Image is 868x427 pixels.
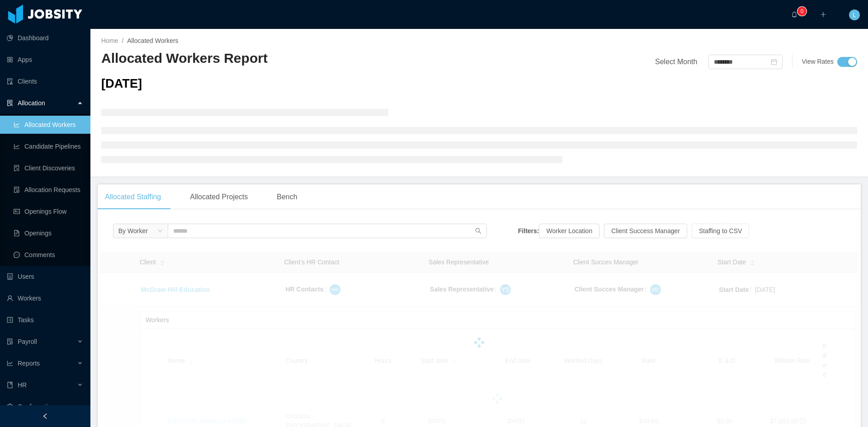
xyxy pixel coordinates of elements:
[14,202,83,221] a: icon: idcardOpenings Flow
[14,181,83,199] a: icon: file-doneAllocation Requests
[771,59,777,65] i: icon: calendar
[18,403,55,410] span: Configuration
[101,49,479,68] h2: Allocated Workers Report
[7,289,83,307] a: icon: userWorkers
[791,11,797,18] i: icon: bell
[7,100,13,106] i: icon: solution
[127,37,178,44] span: Allocated Workers
[14,137,83,155] a: icon: line-chartCandidate Pipelines
[604,224,687,238] button: Client Success Manager
[157,228,163,235] i: icon: down
[122,37,123,44] span: /
[7,267,83,286] a: icon: robotUsers
[7,311,83,329] a: icon: profileTasks
[14,246,83,264] a: icon: messageComments
[183,184,255,210] div: Allocated Projects
[18,338,37,345] span: Payroll
[797,7,807,16] sup: 0
[269,184,304,210] div: Bench
[7,72,83,90] a: icon: auditClients
[18,360,40,367] span: Reports
[118,224,148,238] div: By Worker
[518,227,539,235] strong: Filters:
[18,99,45,107] span: Allocation
[101,37,118,44] a: Home
[7,51,83,69] a: icon: appstoreApps
[7,338,13,345] i: icon: file-protect
[655,58,697,66] span: Select Month
[14,159,83,177] a: icon: file-searchClient Discoveries
[7,404,13,410] i: icon: setting
[18,381,27,389] span: HR
[7,29,83,47] a: icon: pie-chartDashboard
[475,228,481,234] i: icon: search
[14,116,83,134] a: icon: line-chartAllocated Workers
[101,76,142,90] span: [DATE]
[7,360,13,366] i: icon: line-chart
[802,58,834,65] span: View Rates
[98,184,168,210] div: Allocated Staffing
[692,224,749,238] button: Staffing to CSV
[539,224,599,238] button: Worker Location
[14,224,83,242] a: icon: file-textOpenings
[853,9,856,20] span: L
[7,382,13,388] i: icon: book
[820,11,826,18] i: icon: plus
